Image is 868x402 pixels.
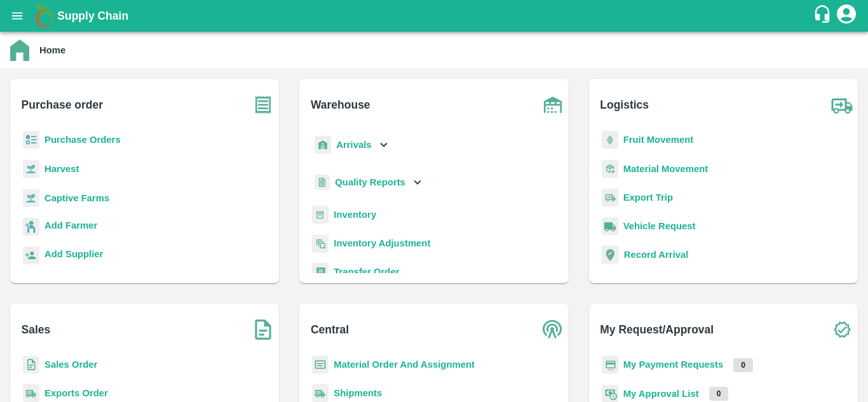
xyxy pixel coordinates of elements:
[10,39,29,61] img: home
[312,131,391,159] div: Arrivals
[57,10,128,22] b: Supply Chain
[709,387,729,401] p: 0
[623,389,699,399] a: My Approval List
[312,263,329,281] img: whTransfer
[315,136,331,154] img: whArrival
[44,249,103,259] b: Add Supplier
[57,7,813,25] a: Supply Chain
[334,359,475,370] a: Material Order And Assignment
[826,314,858,345] img: check
[623,359,724,370] a: My Payment Requests
[247,89,279,121] img: purchase
[312,234,329,253] img: inventory
[23,356,39,374] img: sales
[602,246,619,264] img: recordArrival
[623,135,694,145] a: Fruit Movement
[22,96,103,114] b: Purchase order
[602,189,618,207] img: delivery
[44,193,109,203] a: Captive Farms
[32,3,57,29] img: logo
[3,1,32,30] button: open drawer
[44,220,97,231] b: Add Farmer
[334,238,430,248] a: Inventory Adjustment
[623,164,709,174] a: Material Movement
[44,164,79,174] a: Harvest
[23,218,39,236] img: farmer
[44,135,121,145] a: Purchase Orders
[602,356,618,374] img: payment
[602,159,618,178] img: material
[23,189,39,208] img: harvest
[312,170,424,196] div: Quality Reports
[600,321,714,338] b: My Request/Approval
[334,267,399,277] a: Transfer Order
[22,321,51,338] b: Sales
[602,131,618,149] img: fruit
[733,358,753,372] p: 0
[23,159,39,178] img: harvest
[826,89,858,121] img: truck
[315,175,330,191] img: qualityReport
[335,177,405,187] b: Quality Reports
[311,321,349,338] b: Central
[312,206,329,224] img: whInventory
[23,131,39,149] img: reciept
[336,140,371,150] b: Arrivals
[311,96,370,114] b: Warehouse
[39,45,65,55] b: Home
[623,221,696,231] a: Vehicle Request
[624,250,689,260] a: Record Arrival
[813,4,835,27] div: customer-support
[537,89,569,121] img: warehouse
[600,96,649,114] b: Logistics
[623,192,673,203] a: Export Trip
[602,217,618,236] img: vehicle
[312,356,329,374] img: centralMaterial
[44,359,97,370] a: Sales Order
[835,3,858,29] div: account of current user
[23,246,39,265] img: supplier
[44,218,97,236] a: Add Farmer
[44,388,108,398] a: Exports Order
[334,388,382,398] a: Shipments
[334,210,376,220] a: Inventory
[537,314,569,345] img: central
[44,247,103,264] a: Add Supplier
[247,314,279,345] img: soSales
